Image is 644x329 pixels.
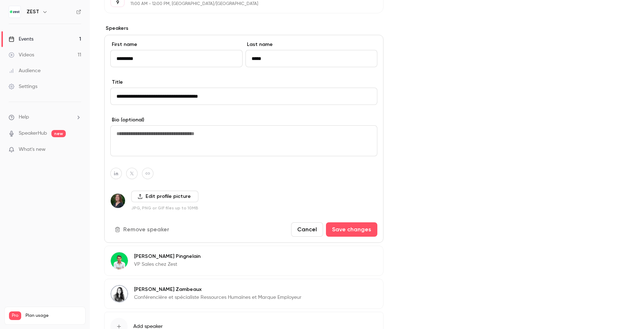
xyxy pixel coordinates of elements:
label: Speakers [104,25,383,32]
label: Bio (optional) [110,116,377,124]
button: Cancel [291,222,323,237]
p: [PERSON_NAME] Pingnelain [134,253,201,260]
p: JPG, PNG or GIF files up to 10MB [131,205,198,211]
label: Last name [245,41,378,48]
span: Pro [9,311,21,320]
label: First name [110,41,243,48]
p: [PERSON_NAME] Zambeaux [134,286,302,293]
span: Plan usage [26,313,81,319]
button: Remove speaker [110,222,175,237]
span: Help [19,113,29,121]
div: Marie-Sophie Zambeaux[PERSON_NAME] ZambeauxConférencière et spécialiste Ressources Humaines et Ma... [104,279,383,309]
label: Title [110,79,377,86]
button: Save changes [326,222,377,237]
p: Conférencière et spécialiste Ressources Humaines et Marque Employeur [134,294,302,301]
span: What's new [19,146,46,153]
img: Angélique David [111,194,125,208]
img: Marie-Sophie Zambeaux [111,285,128,302]
li: help-dropdown-opener [9,113,81,121]
span: new [51,130,66,137]
div: Nicolas Pingnelain[PERSON_NAME] PingnelainVP Sales chez Zest [104,246,383,276]
label: Edit profile picture [131,191,198,202]
p: 11:00 AM - 12:00 PM, [GEOGRAPHIC_DATA]/[GEOGRAPHIC_DATA] [130,1,345,7]
img: ZEST [9,6,20,18]
h6: ZEST [27,8,39,15]
div: Videos [9,51,34,59]
div: Audience [9,67,41,74]
iframe: Noticeable Trigger [73,147,81,153]
p: VP Sales chez Zest [134,261,201,268]
div: Events [9,36,33,43]
img: Nicolas Pingnelain [111,252,128,269]
div: Settings [9,83,37,90]
a: SpeakerHub [19,130,47,137]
